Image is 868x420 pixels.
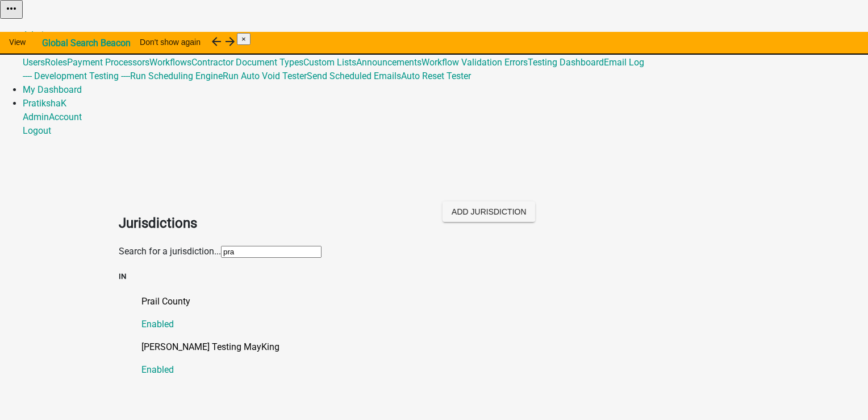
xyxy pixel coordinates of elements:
[42,38,131,48] strong: Global Search Beacon
[23,57,45,68] a: Users
[23,110,868,138] div: PratikshaK
[23,112,49,122] a: Admin
[45,57,67,68] a: Roles
[67,57,149,68] a: Payment Processors
[443,201,535,222] button: Add Jurisdiction
[422,57,528,68] a: Workflow Validation Errors
[119,213,425,233] h2: Jurisdictions
[23,30,49,40] a: Admin
[223,71,307,81] a: Run Auto Void Tester
[223,35,237,48] i: arrow_forward
[356,57,422,68] a: Announcements
[401,71,471,81] a: Auto Reset Tester
[141,295,749,308] p: Prail County
[49,112,82,122] a: Account
[130,71,223,81] a: Run Scheduling Engine
[141,340,749,377] a: [PERSON_NAME] Testing MayKingEnabled
[131,32,210,52] button: Don't show again
[119,271,749,282] h5: IN
[23,84,82,95] a: My Dashboard
[141,295,749,331] a: Prail CountyEnabled
[604,57,644,68] a: Email Log
[23,56,868,83] div: Global487
[191,57,303,68] a: Contractor Document Types
[237,33,251,45] button: Close
[303,57,356,68] a: Custom Lists
[141,363,749,377] p: Enabled
[141,318,749,331] p: Enabled
[5,2,18,15] i: more_horiz
[23,71,130,81] a: ---- Development Testing ----
[307,71,401,81] a: Send Scheduled Emails
[119,246,221,257] label: Search for a jurisdiction...
[528,57,604,68] a: Testing Dashboard
[149,57,191,68] a: Workflows
[241,35,246,43] span: ×
[141,340,749,354] p: [PERSON_NAME] Testing MayKing
[23,125,51,136] a: Logout
[23,98,66,109] a: PratikshaK
[210,35,223,48] i: arrow_back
